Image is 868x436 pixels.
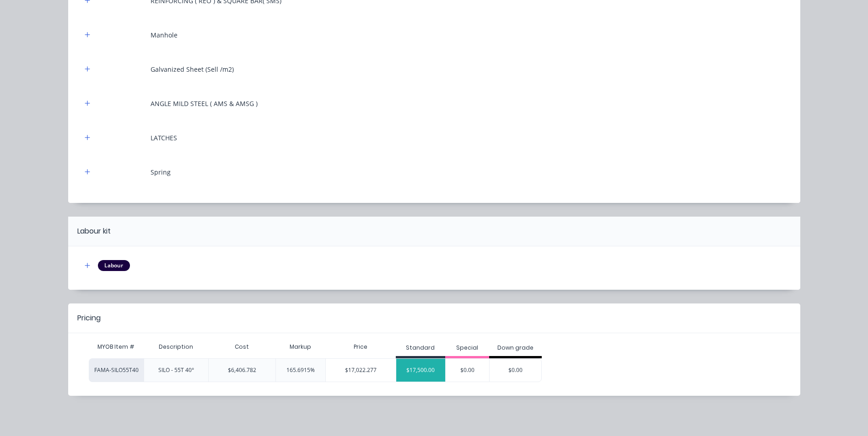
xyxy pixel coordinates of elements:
div: $17,500.00 [396,359,446,382]
div: LATCHES [151,133,177,143]
div: Labour kit [77,226,111,237]
div: Galvanized Sheet (Sell /m2) [151,64,234,74]
div: $0.00 [490,359,541,382]
div: MYOB Item # [89,338,144,356]
div: Standard [406,344,435,352]
div: 165.6915% [275,358,325,382]
div: Cost [208,338,276,356]
div: Spring [151,167,171,177]
div: $17,022.277 [326,359,396,382]
div: Markup [275,338,325,356]
div: ANGLE MILD STEEL ( AMS & AMSG ) [151,99,258,108]
div: Down grade [497,344,534,352]
div: Price [325,338,396,356]
div: $0.00 [446,359,489,382]
div: Description [151,335,200,358]
div: Manhole [151,30,178,40]
div: Special [456,344,478,352]
div: FAMA-SILO55T40 [89,358,144,382]
div: Labour [98,260,130,271]
div: Pricing [77,313,101,324]
div: SILO - 55T 40° [158,366,194,374]
div: $6,406.782 [208,358,276,382]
